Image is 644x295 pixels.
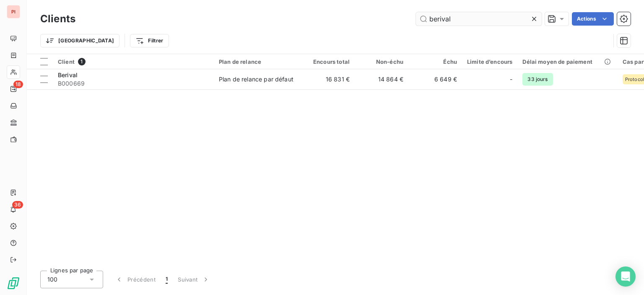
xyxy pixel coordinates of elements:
[522,73,553,86] span: 33 jours
[7,5,20,18] div: PI
[40,11,75,26] h3: Clients
[413,58,457,65] div: Échu
[360,58,403,65] div: Non-échu
[47,275,57,284] span: 100
[572,12,614,26] button: Actions
[166,275,168,284] span: 1
[522,58,612,65] div: Délai moyen de paiement
[58,79,209,88] span: B000669
[306,58,350,65] div: Encours total
[219,75,293,84] div: Plan de relance par défaut
[408,69,462,89] td: 6 649 €
[13,81,23,88] span: 18
[58,71,78,78] span: Berival
[615,266,636,287] div: Open Intercom Messenger
[219,58,296,65] div: Plan de relance
[161,271,173,288] button: 1
[467,58,512,65] div: Limite d’encours
[130,34,169,47] button: Filtrer
[58,58,75,65] span: Client
[12,201,23,209] span: 36
[301,69,355,89] td: 16 831 €
[510,75,512,84] span: -
[7,277,20,290] img: Logo LeanPay
[78,58,86,65] span: 1
[110,271,161,288] button: Précédent
[416,12,542,26] input: Rechercher
[173,271,215,288] button: Suivant
[40,34,119,47] button: [GEOGRAPHIC_DATA]
[355,69,408,89] td: 14 864 €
